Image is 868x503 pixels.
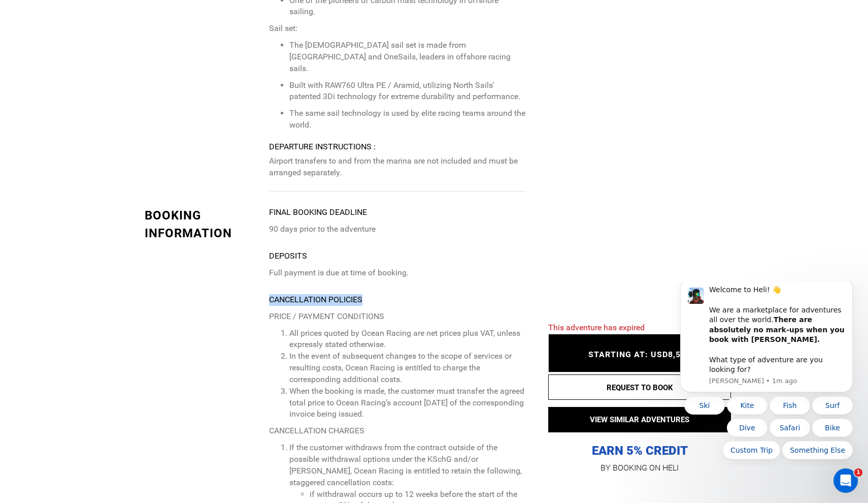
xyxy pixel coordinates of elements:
[269,23,525,35] p: Sail set:
[289,351,525,386] li: In the event of subsequent changes to the scope of services or resulting costs, Ocean Racing is e...
[105,114,145,133] button: Quick reply: Fish
[269,267,525,279] p: Full payment is due at time of booking.
[289,108,525,131] p: The same sail technology is used by elite racing teams around the world.
[147,114,188,133] button: Quick reply: Surf
[58,159,115,177] button: Quick reply: Custom Trip
[147,137,188,155] button: Quick reply: Bike
[289,40,525,75] p: The [DEMOGRAPHIC_DATA] sail set is made from [GEOGRAPHIC_DATA] and OneSails, leaders in offshore ...
[548,461,731,475] p: BY BOOKING ON HELI
[548,323,645,332] span: This adventure has expired
[62,137,103,155] button: Quick reply: Dive
[62,114,103,133] button: Quick reply: Kite
[105,137,145,155] button: Quick reply: Safari
[269,425,525,437] p: CANCELLATION CHARGES
[548,341,731,459] p: EARN 5% CREDIT
[289,80,525,103] p: Built with RAW760 Ultra PE / Aramid, utilizing North Sails' patented 3Di technology for extreme d...
[117,159,188,177] button: Quick reply: Something Else
[548,407,731,432] button: VIEW SIMILAR ADVENTURES
[269,251,307,261] strong: Deposits
[269,155,525,179] p: Airport transfers to and from the marina are not included and must be arranged separately.
[145,207,261,242] div: BOOKING INFORMATION
[15,114,188,177] div: Quick reply options
[588,350,691,359] span: STARTING AT: USD8,500
[269,295,362,304] strong: Cancellation Policies
[665,282,868,465] iframe: Intercom notifications message
[269,207,367,217] strong: Final booking deadline
[289,386,525,421] li: When the booking is made, the customer must transfer the agreed total price to Ocean Racing’s acc...
[548,374,731,400] button: REQUEST TO BOOK
[44,3,180,92] div: Welcome to Heli! 👋 We are a marketplace for adventures all over the world. What type of adventure...
[269,311,525,323] p: PRICE / PAYMENT CONDITIONS
[44,95,180,104] p: Message from Carl, sent 1m ago
[44,3,180,92] div: Message content
[23,6,39,22] img: Profile image for Carl
[289,328,525,351] li: All prices quoted by Ocean Racing are net prices plus VAT, unless expressly stated otherwise.
[44,34,180,61] b: There are absolutely no mark-ups when you book with [PERSON_NAME].
[19,114,60,133] button: Quick reply: Ski
[854,468,862,477] span: 1
[269,224,525,235] p: 90 days prior to the adventure
[833,468,858,493] iframe: Intercom live chat
[269,141,525,153] div: Departure Instructions :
